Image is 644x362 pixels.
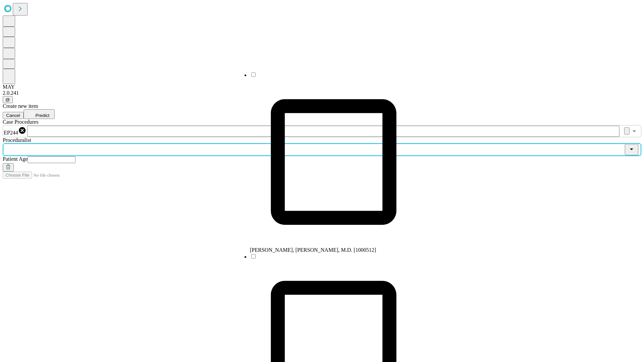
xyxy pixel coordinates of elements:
span: EP244 [4,130,18,135]
span: Cancel [6,113,20,118]
span: Patient Age [3,156,28,162]
span: Scheduled Procedure [3,119,38,125]
span: Proceduralist [3,137,31,143]
button: Open [630,126,639,136]
button: Close [625,144,638,155]
span: [PERSON_NAME], [PERSON_NAME], M.D. [1000512] [250,247,376,253]
button: Cancel [3,112,24,119]
button: @ [3,96,13,103]
div: EP244 [4,126,26,136]
span: Create new item [3,103,38,109]
button: Predict [24,109,55,119]
div: 2.0.241 [3,90,641,96]
span: Predict [35,113,49,118]
span: @ [5,97,10,102]
button: Clear [624,127,630,134]
div: MAY [3,84,641,90]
